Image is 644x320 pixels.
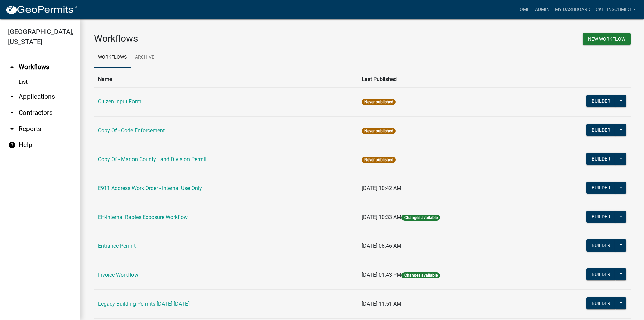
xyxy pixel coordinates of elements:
i: arrow_drop_up [8,63,16,71]
i: arrow_drop_down [8,125,16,133]
button: Builder [586,297,616,309]
i: help [8,141,16,149]
button: Builder [586,268,616,280]
a: Copy Of - Marion County Land Division Permit [98,156,207,163]
span: [DATE] 08:46 AM [362,243,401,249]
span: Changes available [401,215,440,221]
a: Copy Of - Code Enforcement [98,127,165,134]
a: Legacy Building Permits [DATE]-[DATE] [98,301,190,307]
a: Archive [131,47,158,68]
span: [DATE] 11:51 AM [362,301,401,307]
th: Name [94,71,358,87]
span: Changes available [401,272,440,278]
a: Home [514,3,532,16]
button: Builder [586,239,616,252]
th: Last Published [358,71,532,87]
span: Never published [362,157,395,163]
button: New Workflow [583,33,631,45]
button: Builder [586,211,616,223]
span: Never published [362,128,395,134]
i: arrow_drop_down [8,109,16,117]
a: ckleinschmidt [593,3,639,16]
a: My Dashboard [552,3,593,16]
button: Builder [586,95,616,107]
a: Admin [532,3,552,16]
button: Builder [586,182,616,194]
a: Citizen Input Form [98,98,141,105]
span: [DATE] 01:43 PM [362,272,401,278]
a: E911 Address Work Order - Internal Use Only [98,185,202,191]
h3: Workflows [94,33,357,44]
span: [DATE] 10:33 AM [362,214,401,220]
a: EH-Internal Rabies Exposure Workflow [98,214,188,220]
span: Never published [362,99,395,105]
a: Workflows [94,47,131,68]
span: [DATE] 10:42 AM [362,185,401,191]
i: arrow_drop_down [8,93,16,101]
a: Invoice Workflow [98,272,138,278]
button: Builder [586,124,616,136]
button: Builder [586,153,616,165]
a: Entrance Permit [98,243,136,249]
